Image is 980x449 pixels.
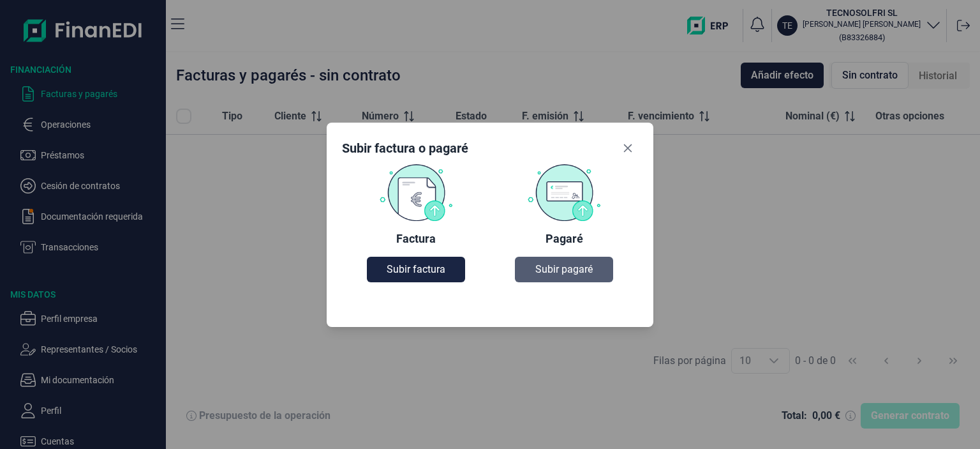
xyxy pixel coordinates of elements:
[618,138,638,158] button: Close
[546,231,583,247] div: Pagaré
[367,257,466,282] button: Subir factura
[396,231,436,247] div: Factura
[515,257,614,282] button: Subir pagaré
[527,164,601,222] img: Pagaré
[379,164,453,222] img: Factura
[342,139,468,157] div: Subir factura o pagaré
[535,262,593,277] span: Subir pagaré
[387,262,445,277] span: Subir factura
